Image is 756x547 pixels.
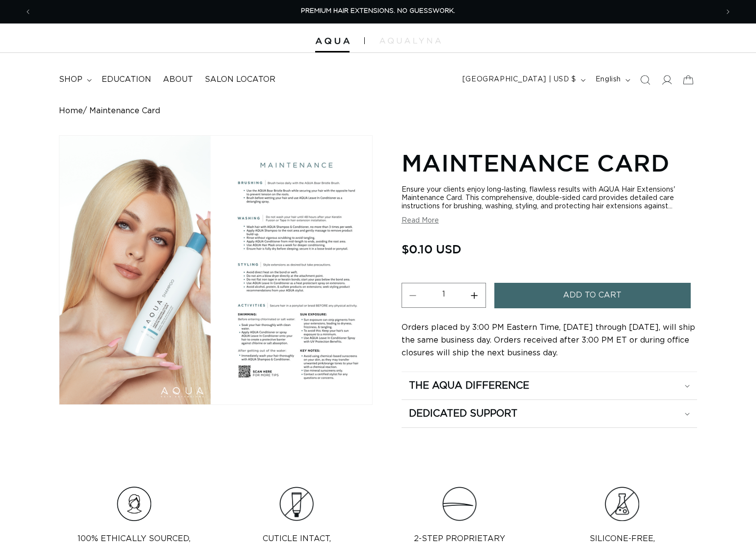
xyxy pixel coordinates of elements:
[605,487,639,521] img: Group.png
[96,69,157,91] a: Education
[59,106,697,116] nav: breadcrumbs
[379,38,441,44] img: aqualyna.com
[17,2,39,21] button: Previous announcement
[442,487,477,521] img: Clip_path_group_11631e23-4577-42dd-b462-36179a27abaf.png
[163,75,193,85] span: About
[590,71,634,89] button: English
[157,69,199,91] a: About
[595,75,621,85] span: English
[102,75,151,85] span: Education
[402,400,697,427] summary: Dedicated Support
[199,69,281,91] a: Salon Locator
[301,8,455,14] span: PREMIUM HAIR EXTENSIONS. NO GUESSWORK.
[53,69,96,91] summary: shop
[634,69,656,91] summary: Search
[402,372,697,399] summary: The Aqua Difference
[462,75,576,85] span: [GEOGRAPHIC_DATA] | USD $
[402,240,461,258] span: $0.10 USD
[315,38,350,45] img: Aqua Hair Extensions
[409,379,529,392] h2: The Aqua Difference
[563,283,621,308] span: Add to cart
[457,71,590,89] button: [GEOGRAPHIC_DATA] | USD $
[59,106,83,116] a: Home
[89,106,160,116] span: Maintenance Card
[205,75,275,85] span: Salon Locator
[59,75,82,85] span: shop
[117,487,151,521] img: Hair_Icon_a70f8c6f-f1c4-41e1-8dbd-f323a2e654e6.png
[402,217,439,225] button: Read More
[402,148,697,178] h1: Maintenance Card
[402,323,695,357] span: Orders placed by 3:00 PM Eastern Time, [DATE] through [DATE], will ship the same business day. Or...
[59,135,373,405] media-gallery: Gallery Viewer
[494,283,691,308] button: Add to cart
[717,2,739,21] button: Next announcement
[409,407,517,420] h2: Dedicated Support
[279,487,314,521] img: Clip_path_group_3e966cc6-585a-453a-be60-cd6cdacd677c.png
[402,186,697,211] div: Ensure your clients enjoy long-lasting, flawless results with AQUA Hair Extensions' Maintenance C...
